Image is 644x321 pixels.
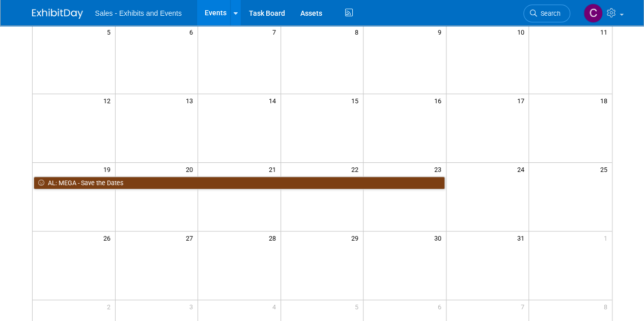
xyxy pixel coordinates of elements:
[95,9,182,17] span: Sales - Exhibits and Events
[34,177,445,190] a: AL: MEGA - Save the Dates
[350,231,363,244] span: 29
[603,231,612,244] span: 1
[599,163,612,176] span: 25
[185,231,198,244] span: 27
[102,163,115,176] span: 19
[102,231,115,244] span: 26
[271,25,281,38] span: 7
[433,163,446,176] span: 23
[268,94,281,107] span: 14
[523,5,570,22] a: Search
[516,163,528,176] span: 24
[188,300,198,313] span: 3
[516,25,528,38] span: 10
[599,25,612,38] span: 11
[437,300,446,313] span: 6
[106,300,115,313] span: 2
[537,10,561,17] span: Search
[350,163,363,176] span: 22
[516,94,528,107] span: 17
[268,163,281,176] span: 21
[599,94,612,107] span: 18
[583,4,603,23] img: Christine Lurz
[433,94,446,107] span: 16
[354,25,363,38] span: 8
[106,25,115,38] span: 5
[185,94,198,107] span: 13
[188,25,198,38] span: 6
[519,300,528,313] span: 7
[433,231,446,244] span: 30
[268,231,281,244] span: 28
[516,231,528,244] span: 31
[354,300,363,313] span: 5
[271,300,281,313] span: 4
[350,94,363,107] span: 15
[603,300,612,313] span: 8
[185,163,198,176] span: 20
[32,9,83,19] img: ExhibitDay
[102,94,115,107] span: 12
[437,25,446,38] span: 9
